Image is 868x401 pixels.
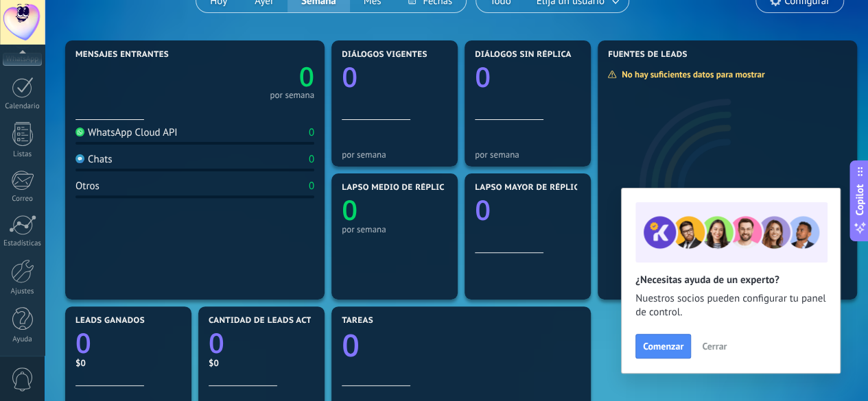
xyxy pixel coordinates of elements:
[3,335,43,344] div: Ayuda
[342,324,580,366] a: 0
[75,180,99,193] div: Otros
[342,191,357,228] text: 0
[475,191,491,228] text: 0
[342,58,357,95] text: 0
[475,183,584,193] span: Lapso mayor de réplica
[342,224,447,234] div: por semana
[643,341,683,351] span: Comenzar
[309,180,314,193] div: 0
[75,357,181,369] div: $0
[696,336,733,356] button: Cerrar
[75,324,91,361] text: 0
[270,92,314,99] div: por semana
[3,287,43,296] div: Ajustes
[3,239,43,248] div: Estadísticas
[608,50,688,60] span: Fuentes de leads
[75,316,145,326] span: Leads ganados
[635,274,826,287] h2: ¿Necesitas ayuda de un experto?
[75,127,84,136] img: WhatsApp Cloud API
[209,357,314,369] div: $0
[853,184,867,215] span: Copilot
[342,324,360,366] text: 0
[299,58,314,95] text: 0
[635,334,691,359] button: Comenzar
[209,324,224,361] text: 0
[635,292,826,319] span: Nuestros socios pueden configurar tu panel de control.
[195,58,314,95] a: 0
[209,324,314,361] a: 0
[75,50,169,60] span: Mensajes entrantes
[475,149,580,160] div: por semana
[475,50,572,60] span: Diálogos sin réplica
[342,149,447,160] div: por semana
[3,195,43,204] div: Correo
[342,316,373,326] span: Tareas
[75,153,113,166] div: Chats
[75,324,181,361] a: 0
[3,150,43,159] div: Listas
[342,50,427,60] span: Diálogos vigentes
[702,341,727,351] span: Cerrar
[309,153,314,166] div: 0
[342,183,450,193] span: Lapso medio de réplica
[75,154,84,163] img: Chats
[3,102,43,111] div: Calendario
[209,316,331,326] span: Cantidad de leads activos
[475,58,491,95] text: 0
[75,126,178,139] div: WhatsApp Cloud API
[607,69,774,80] div: No hay suficientes datos para mostrar
[309,126,314,139] div: 0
